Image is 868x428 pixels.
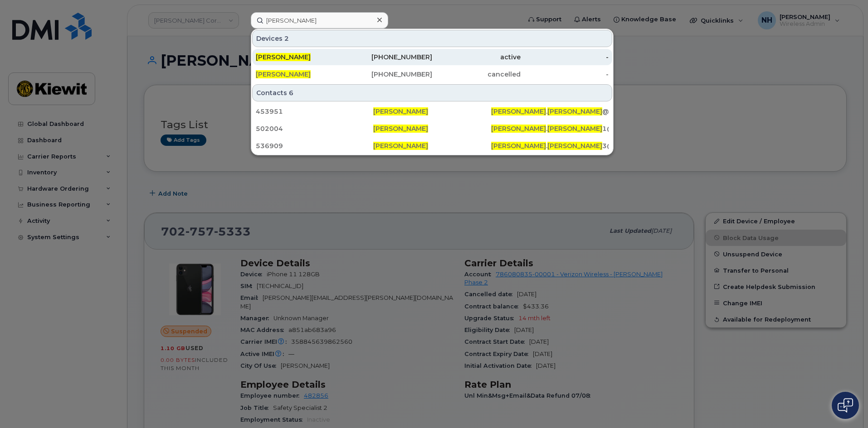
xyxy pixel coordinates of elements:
[284,34,289,43] span: 2
[491,107,609,116] div: . @[DOMAIN_NAME]
[838,398,853,413] img: Open chat
[547,142,602,150] span: [PERSON_NAME]
[373,107,428,115] span: [PERSON_NAME]
[432,70,521,79] div: cancelled
[252,30,612,47] div: Devices
[373,142,428,150] span: [PERSON_NAME]
[491,107,546,115] span: [PERSON_NAME]
[252,120,612,137] a: 502004[PERSON_NAME][PERSON_NAME].[PERSON_NAME]1@[PERSON_NAME][DOMAIN_NAME]
[252,138,612,154] a: 536909[PERSON_NAME][PERSON_NAME].[PERSON_NAME]3@[DOMAIN_NAME]
[344,70,433,79] div: [PHONE_NUMBER]
[252,84,612,101] div: Contacts
[256,70,311,78] span: [PERSON_NAME]
[432,53,521,62] div: active
[491,125,546,133] span: [PERSON_NAME]
[521,70,609,79] div: -
[289,88,293,97] span: 6
[252,49,612,65] a: [PERSON_NAME][PHONE_NUMBER]active-
[256,141,373,150] div: 536909
[256,107,373,116] div: 453951
[491,142,546,150] span: [PERSON_NAME]
[491,124,609,133] div: . 1@[PERSON_NAME][DOMAIN_NAME]
[344,53,433,62] div: [PHONE_NUMBER]
[256,124,373,133] div: 502004
[373,125,428,133] span: [PERSON_NAME]
[252,66,612,82] a: [PERSON_NAME][PHONE_NUMBER]cancelled-
[547,125,602,133] span: [PERSON_NAME]
[547,107,602,115] span: [PERSON_NAME]
[256,53,311,61] span: [PERSON_NAME]
[521,53,609,62] div: -
[252,103,612,120] a: 453951[PERSON_NAME][PERSON_NAME].[PERSON_NAME]@[DOMAIN_NAME]
[491,141,609,150] div: . 3@[DOMAIN_NAME]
